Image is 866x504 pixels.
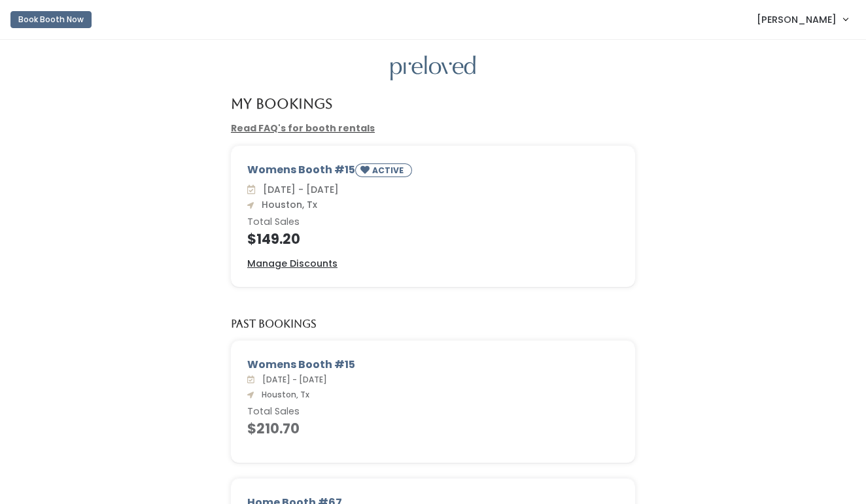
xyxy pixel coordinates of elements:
div: Womens Booth #15 [247,162,619,182]
span: Houston, Tx [256,198,317,211]
small: ACTIVE [372,165,406,176]
span: [DATE] - [DATE] [257,374,327,385]
img: preloved logo [390,56,476,81]
h4: $149.20 [247,231,619,246]
span: Houston, Tx [256,389,309,400]
a: [PERSON_NAME] [744,5,861,33]
u: Manage Discounts [247,257,338,270]
div: Womens Booth #15 [247,357,619,373]
a: Book Booth Now [10,5,92,34]
span: [PERSON_NAME] [757,12,837,27]
span: [DATE] - [DATE] [258,183,339,196]
h6: Total Sales [247,407,619,417]
button: Book Booth Now [10,11,92,28]
h6: Total Sales [247,217,619,227]
h4: My Bookings [231,96,332,111]
h4: $210.70 [247,421,619,436]
h5: Past Bookings [231,318,317,330]
a: Manage Discounts [247,257,338,271]
a: Read FAQ's for booth rentals [231,122,375,135]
